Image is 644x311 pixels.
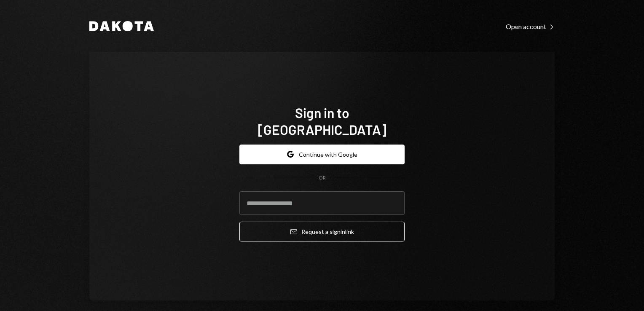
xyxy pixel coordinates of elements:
div: Open account [506,22,555,31]
a: Open account [506,21,555,31]
button: Continue with Google [239,145,405,164]
h1: Sign in to [GEOGRAPHIC_DATA] [239,104,405,138]
div: OR [319,174,326,182]
button: Request a signinlink [239,222,405,241]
